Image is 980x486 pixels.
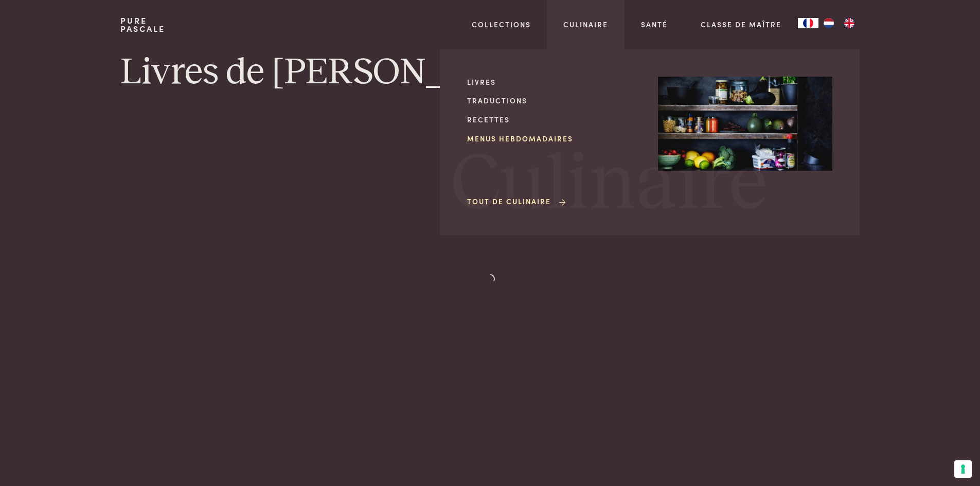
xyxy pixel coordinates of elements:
a: Classe de maître [701,19,781,30]
a: EN [839,18,860,28]
a: Tout de Culinaire [467,196,567,207]
button: Vos préférences en matière de consentement pour les technologies de suivi [954,460,972,478]
a: Recettes [467,114,642,125]
div: Language [798,18,818,28]
a: FR [798,18,818,28]
h1: Livres de [PERSON_NAME] [120,49,859,96]
img: Culinaire [658,77,832,171]
a: Culinaire [563,19,608,30]
ul: Language list [818,18,860,28]
a: Livres [467,77,642,87]
a: Traductions [467,95,642,106]
span: Culinaire [451,146,768,224]
a: Santé [641,19,668,30]
a: Menus hebdomadaires [467,133,642,144]
a: Collections [472,19,531,30]
a: NL [818,18,839,28]
a: PurePascale [120,16,165,33]
aside: Language selected: Français [798,18,860,28]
